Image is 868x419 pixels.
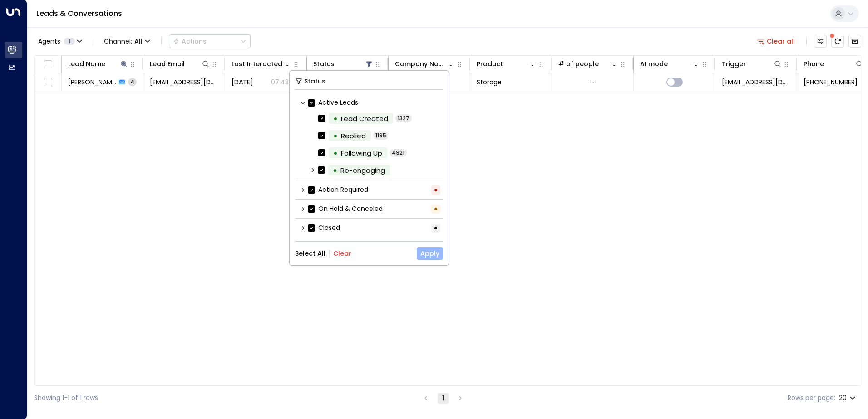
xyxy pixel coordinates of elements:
[373,132,389,140] span: 1195
[313,58,335,69] div: Status
[754,35,799,48] button: Clear all
[100,35,154,48] button: Channel:All
[173,37,207,45] div: Actions
[38,38,60,44] span: Agents
[34,35,85,48] button: Agents1
[438,393,449,404] button: page 1
[313,58,374,69] div: Status
[395,58,446,69] div: Company Name
[341,113,388,124] div: Lead Created
[36,8,122,19] a: Leads & Conversations
[68,58,128,69] div: Lead Name
[150,58,185,69] div: Lead Email
[333,162,337,178] div: •
[431,205,440,214] div: •
[150,58,210,69] div: Lead Email
[169,34,251,48] button: Actions
[788,393,835,403] label: Rows per page:
[804,58,824,69] div: Phone
[804,58,864,69] div: Phone
[169,34,251,48] div: Button group with a nested menu
[390,149,407,157] span: 4921
[304,76,325,87] span: Status
[150,78,218,87] span: buttersm8@gmail.com
[477,78,502,87] span: Storage
[308,223,340,233] label: Closed
[558,58,619,69] div: # of people
[431,185,440,195] div: •
[722,58,746,69] div: Trigger
[831,35,844,48] span: There are new threads available. Refresh the grid to view the latest updates.
[477,58,537,69] div: Product
[100,35,154,48] span: Channel:
[558,58,599,69] div: # of people
[431,224,440,233] div: •
[341,131,366,141] div: Replied
[341,148,382,158] div: Following Up
[420,392,466,404] nav: pagination navigation
[34,393,98,403] div: Showing 1-1 of 1 rows
[232,58,282,69] div: Last Interacted
[333,250,351,257] button: Clear
[42,59,54,70] span: Toggle select all
[640,58,668,69] div: AI mode
[395,58,455,69] div: Company Name
[722,78,790,87] span: leads@space-station.co.uk
[839,391,858,404] div: 20
[395,114,412,122] span: 1327
[134,38,143,45] span: All
[308,185,368,195] label: Action Required
[333,145,338,161] div: •
[271,78,300,87] p: 07:43 AM
[128,78,137,86] span: 4
[722,58,782,69] div: Trigger
[814,35,827,48] button: Customize
[68,78,116,87] span: Nathan Butterfield
[640,58,700,69] div: AI mode
[417,247,443,260] button: Apply
[848,35,861,48] button: Archived Leads
[64,38,75,45] span: 1
[308,98,358,107] label: Active Leads
[42,77,54,88] span: Toggle select row
[591,78,595,87] div: -
[232,58,292,69] div: Last Interacted
[232,78,253,87] span: Sep 03, 2025
[477,58,503,69] div: Product
[333,128,338,144] div: •
[340,165,385,175] div: Re-engaging
[68,58,105,69] div: Lead Name
[333,111,338,127] div: •
[308,204,383,214] label: On Hold & Canceled
[804,78,858,87] span: +447446288850
[295,250,325,257] button: Select All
